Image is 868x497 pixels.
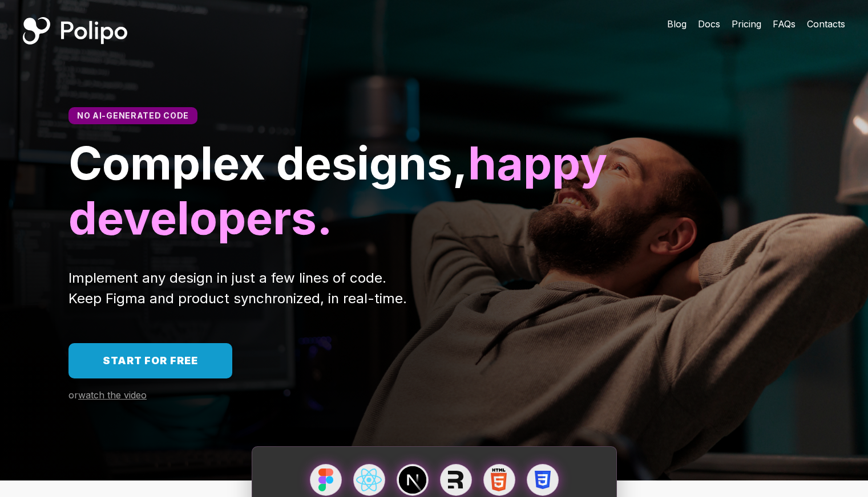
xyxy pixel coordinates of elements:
span: Implement any design in just a few lines of code. Keep Figma and product synchronized, in real-time. [68,270,407,307]
a: Blog [667,17,687,31]
span: watch the video [78,389,147,401]
a: FAQs [773,17,796,31]
span: Pricing [732,18,761,30]
span: No AI-generated code [77,111,189,120]
a: Start for free [68,343,232,378]
span: FAQs [773,18,796,30]
span: Blog [667,18,687,30]
span: Contacts [807,18,845,30]
a: Pricing [732,17,761,31]
span: Start for free [103,355,198,366]
span: or [68,389,78,401]
span: Docs [698,18,720,30]
a: Docs [698,17,720,31]
a: Contacts [807,17,845,31]
span: happy developers. [68,135,618,245]
a: orwatch the video [68,390,147,401]
span: Complex designs, [68,135,468,190]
